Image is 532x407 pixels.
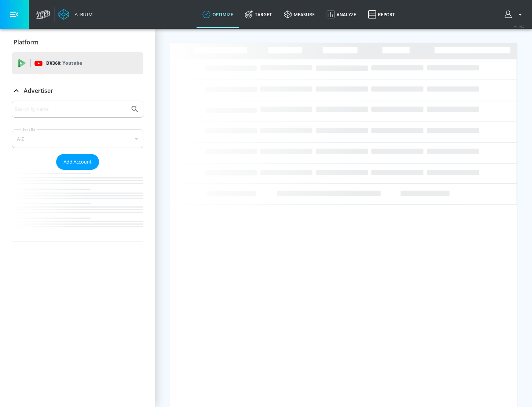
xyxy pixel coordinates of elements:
[21,127,37,132] label: Sort By
[58,9,93,20] a: Atrium
[197,1,239,28] a: optimize
[12,101,143,242] div: Advertiser
[64,158,92,166] span: Add Account
[15,104,127,114] input: Search by name
[514,24,525,28] span: v 4.19.0
[72,11,93,18] div: Atrium
[56,154,99,170] button: Add Account
[46,59,82,67] p: DV360:
[12,80,143,101] div: Advertiser
[12,170,143,242] nav: list of Advertiser
[12,32,143,53] div: Platform
[239,1,278,28] a: Target
[24,87,53,95] p: Advertiser
[14,38,38,46] p: Platform
[362,1,401,28] a: Report
[278,1,321,28] a: measure
[12,129,143,148] div: A-Z
[321,1,362,28] a: Analyze
[62,59,82,67] p: Youtube
[12,52,143,74] div: DV360: Youtube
